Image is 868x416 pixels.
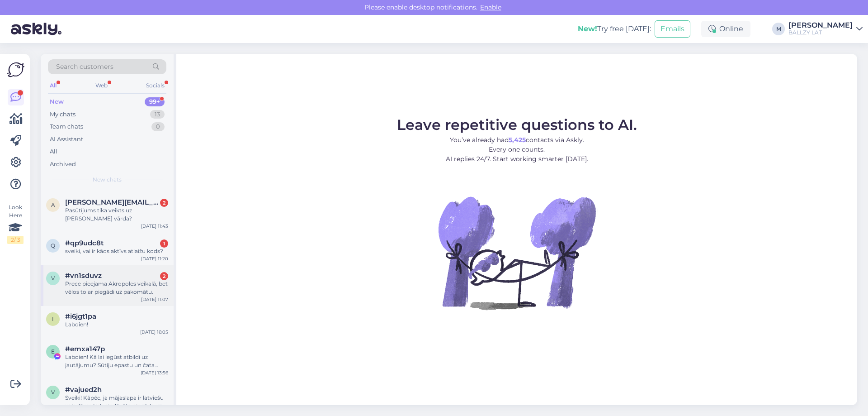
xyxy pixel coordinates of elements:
span: #emxa147p [65,345,105,353]
div: Sveiki! Kāpēc, ja mājaslapa ir latviešu valodā un tiek piedāvāta piegāde uz [GEOGRAPHIC_DATA], es... [65,394,168,410]
div: Online [701,21,750,37]
div: Labdien! Kā lai iegūst atbildi uz jautājumu? Sūtiju epastu un čata ziņu, bet nav atbildes no pagā... [65,353,168,369]
button: Emails [655,20,690,38]
a: [PERSON_NAME]BALLZY LAT [788,22,863,36]
div: M [772,23,785,35]
span: v [51,389,55,396]
div: 1 [160,239,168,248]
div: Labdien! [65,320,168,329]
img: Askly Logo [7,61,24,78]
p: You’ve already had contacts via Askly. Every one counts. AI replies 24/7. Start working smarter [... [397,135,637,164]
b: New! [578,24,597,33]
span: Leave repetitive questions to AI. [397,116,637,134]
div: New [50,97,64,106]
span: #i6jgt1pa [65,312,96,320]
div: Try free [DATE]: [578,24,651,34]
span: #vn1sduvz [65,272,102,280]
span: a [51,201,55,208]
span: v [51,275,55,282]
div: [DATE] 16:05 [140,329,168,335]
div: Web [94,80,109,91]
span: armands.krauja@inbox.lv [65,198,159,206]
div: AI Assistant [50,135,83,144]
div: Team chats [50,122,83,131]
div: [DATE] 13:56 [141,369,168,376]
div: My chats [50,110,75,119]
div: 99+ [145,97,165,106]
div: sveiki, vai ir kāds aktīvs atlaižu kods? [65,247,168,255]
div: All [48,80,58,91]
div: BALLZY LAT [788,29,853,36]
span: i [52,316,54,322]
div: Archived [50,160,76,169]
div: Pasūtījums tika veikts uz [PERSON_NAME] vārda? [65,206,168,223]
span: #vajued2h [65,386,102,394]
div: [PERSON_NAME] [788,22,853,29]
span: New chats [93,176,122,184]
div: Socials [144,80,166,91]
div: 2 [160,272,168,280]
span: Search customers [56,62,113,72]
div: 13 [150,110,165,119]
span: Enable [477,3,504,11]
div: All [50,147,57,156]
div: [DATE] 11:20 [141,255,168,262]
b: 5,425 [509,136,526,144]
span: e [51,348,55,355]
div: Look Here [7,203,24,244]
div: Prece pieejama Akropoles veikalā, bet vēlos to ar piegādi uz pakomātu. [65,280,168,296]
div: [DATE] 11:07 [141,296,168,303]
img: No Chat active [435,171,598,334]
div: 2 / 3 [7,236,24,244]
div: [DATE] 11:43 [141,223,168,230]
span: q [51,242,55,249]
div: 2 [160,199,168,207]
div: 0 [151,122,165,131]
span: #qp9udc8t [65,239,104,247]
